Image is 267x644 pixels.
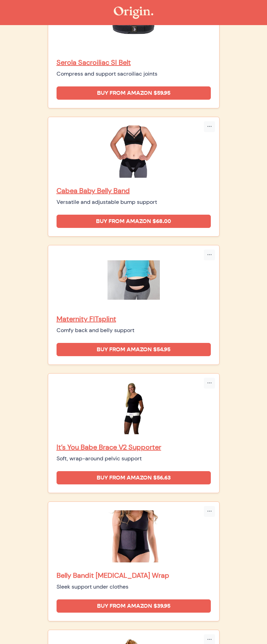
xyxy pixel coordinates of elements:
[57,198,211,206] div: Versatile and adjustable bump support
[57,86,211,100] a: Buy from Amazon $59.95
[57,326,211,335] div: Comfy back and belly support
[57,343,211,356] a: Buy from Amazon $54.95
[107,382,160,434] img: It’s You Babe Brace V2 Supporter
[107,125,160,178] img: Cabea Baby Belly Band
[107,510,160,562] img: Belly Bandit Postpartum Wrap
[57,471,211,484] a: Buy from Amazon $56.63
[57,186,211,195] a: Cabea Baby Belly Band
[57,599,211,613] a: Buy from Amazon $39.95
[57,70,211,78] div: Compress and support sacroiliac joints
[107,254,160,306] img: Maternity FITsplint
[114,7,153,19] img: The Origin Shop
[57,583,211,591] div: Sleek support under clothes
[57,215,211,228] a: Buy from Amazon $68.00
[57,443,211,452] a: It’s You Babe Brace V2 Supporter
[57,58,211,67] a: Serola Sacroiliac SI Belt
[57,571,211,580] a: Belly Bandit [MEDICAL_DATA] Wrap
[57,454,211,463] div: Soft, wrap-around pelvic support
[57,314,211,323] a: Maternity FITsplint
